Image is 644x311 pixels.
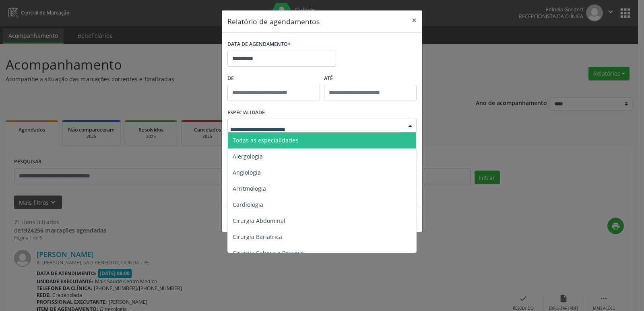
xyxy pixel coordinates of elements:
span: Todas as especialidades [233,136,298,144]
label: De [227,72,320,85]
label: ATÉ [324,72,417,85]
span: Cardiologia [233,201,263,208]
label: ESPECIALIDADE [227,107,265,119]
button: Close [406,10,422,30]
span: Cirurgia Cabeça e Pescoço [233,249,303,257]
h5: Relatório de agendamentos [227,16,320,27]
span: Alergologia [233,152,263,160]
span: Angiologia [233,169,261,176]
span: Cirurgia Bariatrica [233,233,282,241]
span: Cirurgia Abdominal [233,217,285,224]
label: DATA DE AGENDAMENTO [227,38,291,51]
span: Arritmologia [233,185,266,192]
